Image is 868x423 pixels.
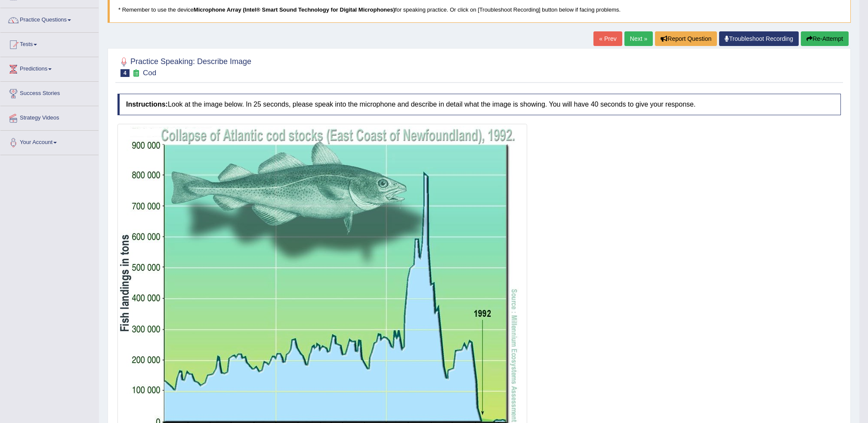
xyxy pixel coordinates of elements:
small: Exam occurring question [132,69,141,77]
a: Success Stories [0,82,99,103]
a: Next » [624,31,653,46]
span: 4 [120,69,130,77]
a: Predictions [0,57,99,79]
b: Instructions: [126,101,168,108]
a: Your Account [0,131,99,152]
a: Practice Questions [0,8,99,30]
a: « Prev [593,31,622,46]
button: Re-Attempt [801,31,849,46]
a: Troubleshoot Recording [719,31,799,46]
small: Cod [143,69,156,77]
h2: Practice Speaking: Describe Image [117,55,251,77]
a: Strategy Videos [0,106,99,128]
b: Microphone Array (Intel® Smart Sound Technology for Digital Microphones) [194,6,395,13]
a: Tests [0,33,99,54]
button: Report Question [655,31,717,46]
h4: Look at the image below. In 25 seconds, please speak into the microphone and describe in detail w... [117,94,841,115]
